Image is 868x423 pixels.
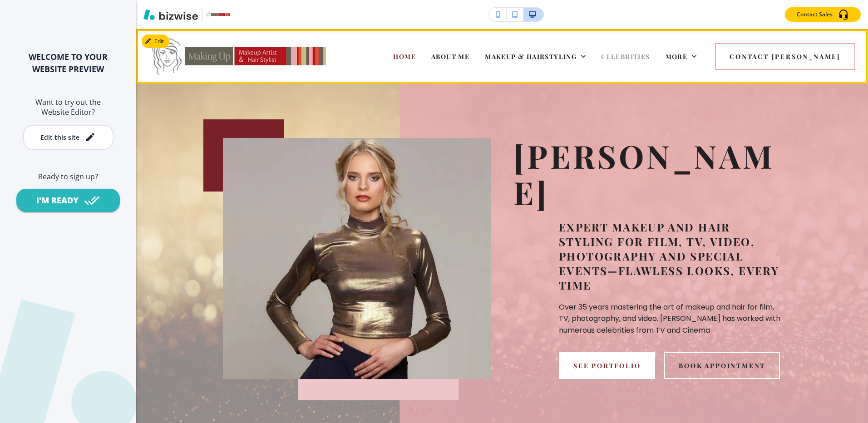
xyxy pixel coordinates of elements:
[485,52,577,61] span: MAKEUP & HAIRSTYLING
[559,352,655,379] button: See Portfolio
[23,125,113,150] button: Edit this site
[664,352,780,379] button: Book appointment
[431,52,469,61] span: ABOUT ME
[40,134,79,141] div: Edit this site
[393,52,416,61] span: HOME
[485,52,586,61] div: MAKEUP & HAIRSTYLING
[143,9,198,20] img: Bizwise Logo
[206,12,231,17] img: Your Logo
[513,138,781,211] p: [PERSON_NAME]
[15,172,122,182] h6: Ready to sign up?
[559,301,781,336] p: Over 35 years mastering the art of makeup and hair for film, TV, photography, and video. [PERSON_...
[15,97,122,118] h6: Want to try out the Website Editor?
[223,138,491,379] img: 99a051df65ad4e435d039daf2f6d7e04.webp
[785,7,861,22] button: Contact Sales
[797,10,833,19] p: Contact Sales
[666,52,688,61] span: More
[15,51,122,75] h2: WELCOME TO YOUR WEBSITE PREVIEW
[36,195,79,206] div: I'M READY
[150,37,330,75] img: Doris Lew
[715,43,855,70] button: Contact [PERSON_NAME]
[559,220,781,292] p: Expert makeup and hair styling for film, TV, Video, photography and special events—flawless looks...
[666,52,697,61] div: More
[16,189,120,212] button: I'M READY
[142,34,169,48] button: Edit
[601,52,650,61] span: CELEBRITIES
